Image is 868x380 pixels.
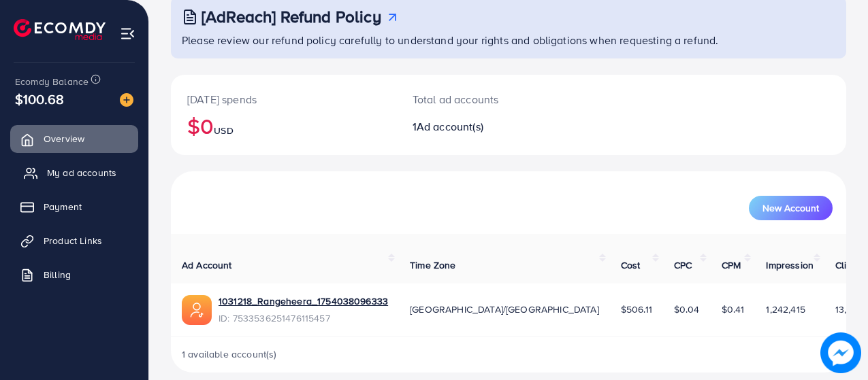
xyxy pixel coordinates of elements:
[413,91,549,107] p: Total ad accounts
[14,19,106,40] img: logo
[10,193,138,220] a: Payment
[749,196,833,220] button: New Account
[722,258,741,272] span: CPM
[15,89,64,109] span: $100.68
[44,268,71,281] span: Billing
[219,294,388,308] a: 1031218_Rangeheera_1754038096333
[10,261,138,288] a: Billing
[722,303,745,316] span: $0.41
[44,234,102,247] span: Product Links
[187,91,380,107] p: [DATE] spends
[182,347,277,361] span: 1 available account(s)
[182,258,232,272] span: Ad Account
[410,258,455,272] span: Time Zone
[44,132,84,145] span: Overview
[44,200,82,213] span: Payment
[120,93,133,107] img: image
[413,120,549,133] h2: 1
[621,258,641,272] span: Cost
[410,303,599,316] span: [GEOGRAPHIC_DATA]/[GEOGRAPHIC_DATA]
[766,258,814,272] span: Impression
[10,159,138,186] a: My ad accounts
[820,332,861,373] img: image
[182,32,838,48] p: Please review our refund policy carefully to understand your rights and obligations when requesti...
[47,166,116,179] span: My ad accounts
[835,303,863,316] span: 13,899
[621,303,652,316] span: $506.11
[219,311,388,325] span: ID: 7533536251476115457
[182,295,212,325] img: ic-ads-acc.e4c84228.svg
[15,75,89,88] span: Ecomdy Balance
[417,119,483,134] span: Ad account(s)
[120,26,135,41] img: menu
[10,125,138,152] a: Overview
[835,258,861,272] span: Clicks
[187,113,380,139] h2: $0
[674,303,700,316] span: $0.04
[674,258,692,272] span: CPC
[202,7,381,27] h3: [AdReach] Refund Policy
[10,227,138,254] a: Product Links
[762,203,819,213] span: New Account
[214,124,233,137] span: USD
[766,303,805,316] span: 1,242,415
